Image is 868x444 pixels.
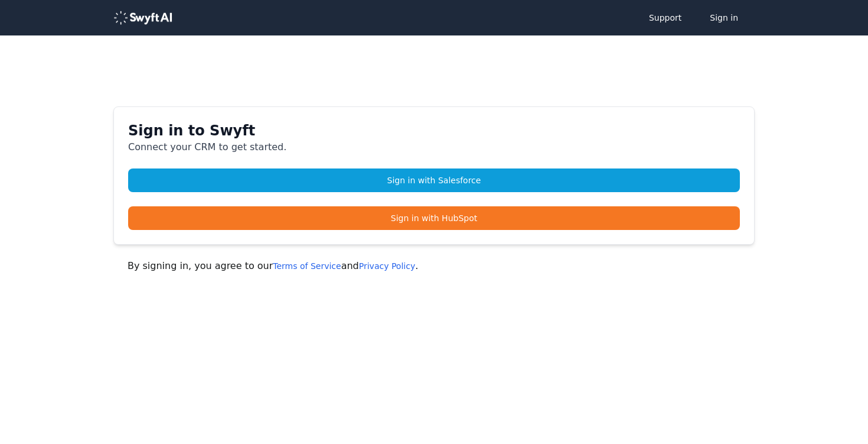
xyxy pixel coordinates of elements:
[273,261,341,271] a: Terms of Service
[128,121,740,140] h1: Sign in to Swyft
[113,11,172,25] img: logo-488353a97b7647c9773e25e94dd66c4536ad24f66c59206894594c5eb3334934.png
[698,6,750,30] button: Sign in
[637,6,693,30] a: Support
[128,168,740,192] a: Sign in with Salesforce
[359,261,415,271] a: Privacy Policy
[128,140,740,154] p: Connect your CRM to get started.
[128,259,740,273] p: By signing in, you agree to our and .
[128,206,740,230] a: Sign in with HubSpot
